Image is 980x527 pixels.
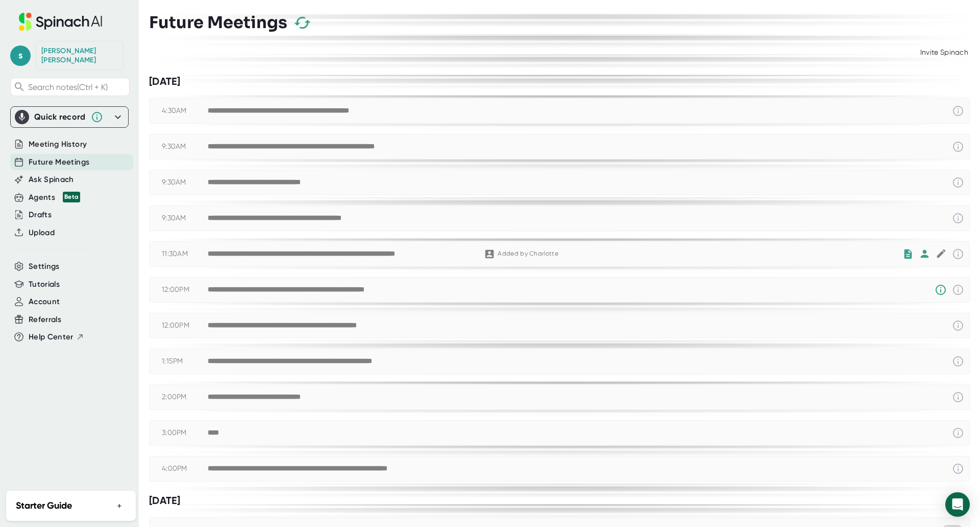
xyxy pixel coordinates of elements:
[149,75,970,88] div: [DATE]
[952,176,964,189] svg: This event has already passed
[29,209,52,221] button: Drafts
[29,139,87,150] button: Meeting History
[34,112,86,122] div: Quick record
[113,498,126,513] button: +
[952,284,964,296] svg: This event has already passed
[162,321,208,330] div: 12:00PM
[162,106,208,116] div: 4:30AM
[952,141,964,153] svg: This event has already passed
[149,494,970,507] div: [DATE]
[41,47,118,64] div: Samantha Carle
[952,212,964,224] svg: This event has already passed
[29,227,55,239] button: Upload
[29,192,80,203] button: Agents Beta
[162,464,208,473] div: 4:00PM
[919,43,970,62] div: Invite Spinach
[29,314,61,326] button: Referrals
[29,331,84,343] button: Help Center
[162,142,208,151] div: 9:30AM
[162,393,208,402] div: 2:00PM
[28,82,108,92] span: Search notes (Ctrl + K)
[162,357,208,366] div: 1:15PM
[162,178,208,187] div: 9:30AM
[29,331,73,343] span: Help Center
[162,249,208,259] div: 11:30AM
[945,492,970,517] div: Open Intercom Messenger
[952,105,964,117] svg: This event has already passed
[10,45,31,66] span: s
[952,355,964,368] svg: This event has already passed
[15,107,124,127] div: Quick record
[952,463,964,475] svg: This event has already passed
[952,391,964,403] svg: This event has already passed
[29,174,74,186] button: Ask Spinach
[162,285,208,294] div: 12:00PM
[63,192,80,202] div: Beta
[952,248,964,260] svg: This event has already passed
[162,428,208,438] div: 3:00PM
[498,250,558,258] div: Added by Charlotte
[935,284,947,296] svg: Someone has manually disabled Spinach from this meeting.
[29,261,60,272] button: Settings
[162,214,208,223] div: 9:30AM
[29,156,89,168] button: Future Meetings
[952,319,964,332] svg: This event has already passed
[149,13,287,32] h3: Future Meetings
[29,296,60,308] button: Account
[952,427,964,439] svg: This event has already passed
[29,279,60,290] button: Tutorials
[29,192,80,203] div: Agents
[16,499,72,513] h2: Starter Guide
